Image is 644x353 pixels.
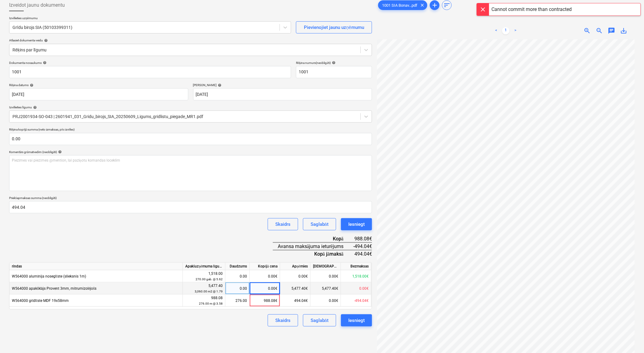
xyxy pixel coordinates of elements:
[584,27,591,34] span: zoom_in
[185,295,223,306] div: 988.08
[311,220,329,228] div: Saglabāt
[32,106,37,109] span: help
[12,299,69,303] span: W564000 grīdlīste MDF 19x58mm
[9,201,372,213] input: Priekšapmaksas summa
[341,263,371,270] div: Bezmaksas
[273,250,353,257] div: Kopā jāmaksā
[275,316,291,324] div: Skaidrs
[9,133,372,145] input: Rēķina kopējā summa (neto izmaksas, pēc izvēles)
[311,282,341,295] div: 5,477.40€
[303,314,336,327] button: Saglabāt
[9,83,188,87] div: Rēķina datums
[9,150,372,154] div: Komentārs grāmatvedim (neobligāti)
[196,278,223,281] small: 270.00 gab. @ 5.62
[12,274,86,278] span: W564000 alumīnija noseglīste (slieksnis 1m)
[280,270,311,282] div: 0.00€
[348,316,365,324] div: Iesniegt
[250,270,280,282] div: 0.00€
[228,282,247,295] div: 0.00
[378,3,421,8] span: 1001 SIA Bonav...pdf
[217,83,222,87] span: help
[341,218,372,230] button: Iesniegt
[304,23,364,31] div: Pievienojiet jaunu uzņēmumu
[273,243,353,250] div: Avansa maksājuma ieturējums
[9,105,372,109] div: Izvēlieties līgumu
[183,263,225,270] div: Apakšuzņēmuma līgums
[620,27,628,34] span: save_alt
[185,271,223,282] div: 1,518.00
[341,314,372,327] button: Iesniegt
[353,243,372,250] div: -494.04€
[341,282,371,295] div: 0.00€
[250,282,280,295] div: 0.00€
[492,6,572,13] div: Cannot commit more than contracted
[353,235,372,243] div: 988.08€
[225,263,250,270] div: Daudzums
[341,270,371,282] div: 1,518.00€
[378,0,427,10] div: 1001 SIA Bonav...pdf
[280,282,311,295] div: 5,477.40€
[280,263,311,270] div: Apņēmies
[268,218,298,230] button: Skaidrs
[9,88,188,100] input: Rēķina datums nav norādīts
[502,27,510,34] a: Page 1 is your current page
[9,263,183,270] div: rindas
[296,61,372,65] div: Rēķina numurs (neobligāti)
[311,295,341,307] div: 0.00€
[9,128,372,133] p: Rēķina kopējā summa (neto izmaksas, pēc izvēles)
[9,16,291,21] p: Izvēlieties uzņēmumu
[250,295,280,307] div: 988.08€
[303,218,336,230] button: Saglabāt
[431,2,438,9] span: add
[195,290,223,293] small: 3,060.00 m2 @ 1.79
[275,220,291,228] div: Skaidrs
[12,286,96,291] span: W564000 apakšklājs Provent 3mm, mitrumizolējošs
[341,295,371,307] div: -494.04€
[9,66,291,78] input: Dokumenta nosaukums
[199,302,223,305] small: 276.00 m @ 3.58
[57,150,62,154] span: help
[296,21,372,33] button: Pievienojiet jaunu uzņēmumu
[348,220,365,228] div: Iesniegt
[614,324,644,353] iframe: Chat Widget
[311,316,329,324] div: Saglabāt
[596,27,603,34] span: zoom_out
[443,2,451,9] span: sort
[228,270,247,282] div: 0.00
[42,61,47,65] span: help
[512,27,519,34] a: Next page
[311,263,341,270] div: [DEMOGRAPHIC_DATA] izmaksas
[608,27,615,34] span: chat
[228,295,247,307] div: 276.00
[29,83,33,87] span: help
[311,270,341,282] div: 0.00€
[493,27,500,34] a: Previous page
[250,263,280,270] div: Kopējā cena
[268,314,298,327] button: Skaidrs
[185,283,223,294] div: 5,477.40
[280,295,311,307] div: 494.04€
[43,39,48,42] span: help
[193,88,372,100] input: Izpildes datums nav norādīts
[193,83,372,87] div: [PERSON_NAME]
[273,235,353,243] div: Kopā
[296,66,372,78] input: Rēķina numurs
[419,2,426,9] span: clear
[331,61,336,65] span: help
[353,250,372,257] div: 494.04€
[9,2,65,9] span: Izveidot jaunu dokumentu
[9,38,372,42] div: Atlasiet dokumenta veidu
[9,196,372,201] p: Priekšapmaksas summa (neobligāti)
[9,61,291,65] div: Dokumenta nosaukums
